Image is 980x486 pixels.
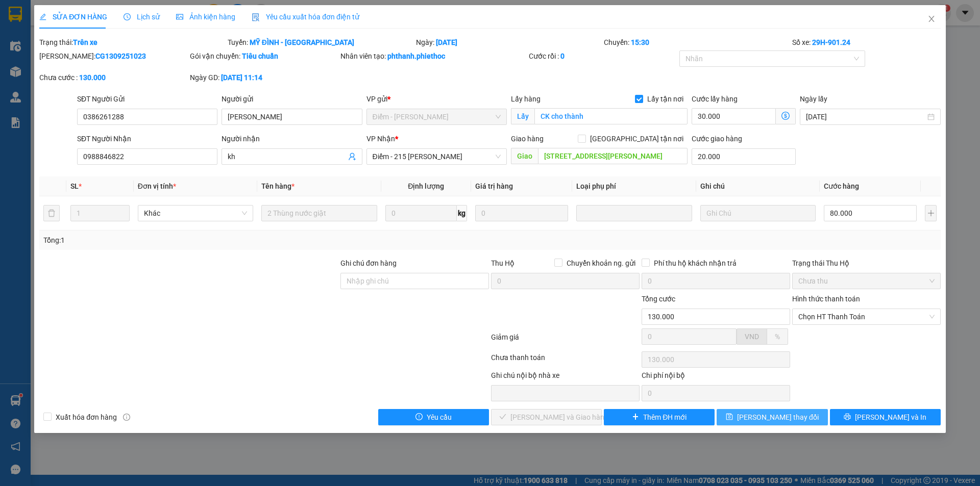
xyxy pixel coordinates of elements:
div: Ngày: [415,37,603,48]
span: printer [844,413,851,421]
div: VP gửi [366,93,507,105]
span: dollar-circle [781,112,790,120]
input: Ghi chú đơn hàng [340,273,489,289]
b: [DATE] [436,38,457,46]
span: plus [632,413,639,421]
div: Tổng: 1 [43,235,378,246]
img: icon [252,13,260,21]
span: Tổng cước [642,295,675,303]
div: Chuyến: [603,37,791,48]
img: logo.jpg [13,13,64,64]
span: picture [176,13,183,20]
span: SL [70,182,79,190]
span: Chọn HT Thanh Toán [798,309,935,324]
span: SỬA ĐƠN HÀNG [39,13,107,21]
input: Cước giao hàng [692,148,796,165]
li: Hotline: 1900 3383, ĐT/Zalo : 0862837383 [95,38,427,50]
div: Trạng thái Thu Hộ [792,258,941,269]
span: Chuyển khoản ng. gửi [562,258,640,269]
span: edit [39,13,46,20]
b: MỸ ĐÌNH - [GEOGRAPHIC_DATA] [250,38,354,46]
button: Close [917,5,946,34]
div: Chi phí nội bộ [642,370,790,385]
span: Thêm ĐH mới [643,412,687,423]
span: kg [457,205,467,221]
th: Loại phụ phí [572,176,696,196]
span: close [927,15,936,23]
b: 130.000 [79,73,106,82]
button: exclamation-circleYêu cầu [378,409,489,425]
b: CG1309251023 [95,52,146,60]
span: Lấy hàng [511,95,541,103]
b: Tiêu chuẩn [242,52,278,60]
span: Chưa thu [798,273,935,289]
div: Trạng thái: [38,37,227,48]
span: [PERSON_NAME] và In [855,412,926,423]
div: Ghi chú nội bộ nhà xe [491,370,640,385]
span: Điểm - 215 Lý Thường Kiệt [373,149,501,164]
label: Hình thức thanh toán [792,295,860,303]
b: 15:30 [631,38,649,46]
div: SĐT Người Gửi [77,93,217,105]
span: Lấy tận nơi [643,93,688,105]
span: info-circle [123,414,130,421]
b: GỬI : VP [PERSON_NAME] [13,74,178,91]
span: Lịch sử [124,13,160,21]
label: Cước giao hàng [692,135,742,143]
span: Định lượng [408,182,444,190]
b: [DATE] 11:14 [221,73,262,82]
label: Cước lấy hàng [692,95,738,103]
div: Gói vận chuyển: [190,50,338,62]
span: Yêu cầu [427,412,452,423]
div: Người gửi [222,93,362,105]
span: % [775,332,780,341]
button: save[PERSON_NAME] thay đổi [717,409,827,425]
span: VND [745,332,759,341]
b: phthanh.phiethoc [387,52,445,60]
span: clock-circle [124,13,131,20]
div: Giảm giá [490,331,641,349]
span: Điểm - Bùi Huy Bích [373,109,501,124]
span: VP Nhận [366,135,395,143]
button: plus [925,205,936,221]
span: Xuất hóa đơn hàng [52,412,121,423]
span: save [726,413,733,421]
b: Trên xe [73,38,97,46]
span: Lấy [511,108,534,124]
div: Chưa thanh toán [490,352,641,370]
div: Ngày GD: [190,72,338,83]
div: [PERSON_NAME]: [39,50,188,62]
button: check[PERSON_NAME] và Giao hàng [491,409,602,425]
div: Nhân viên tạo: [340,50,527,62]
span: Đơn vị tính [138,182,176,190]
span: exclamation-circle [415,413,423,421]
input: Ghi Chú [700,205,816,221]
span: Tên hàng [261,182,295,190]
span: Khác [144,206,247,221]
button: delete [43,205,60,221]
div: Cước rồi : [529,50,677,62]
span: Cước hàng [824,182,859,190]
span: Thu Hộ [491,259,514,267]
b: 0 [560,52,565,60]
input: Ngày lấy [806,111,925,122]
b: 29H-901.24 [812,38,850,46]
button: plusThêm ĐH mới [604,409,715,425]
div: Người nhận [222,133,362,144]
div: Số xe: [791,37,942,48]
span: [GEOGRAPHIC_DATA] tận nơi [586,133,688,144]
div: SĐT Người Nhận [77,133,217,144]
input: VD: Bàn, Ghế [261,205,377,221]
input: Dọc đường [538,148,688,164]
div: Chưa cước : [39,72,188,83]
span: Giao hàng [511,135,544,143]
th: Ghi chú [696,176,820,196]
input: Cước lấy hàng [692,108,776,124]
span: Giao [511,148,538,164]
div: Tuyến: [227,37,415,48]
span: Phí thu hộ khách nhận trả [650,258,741,269]
label: Ngày lấy [800,95,827,103]
span: user-add [348,152,356,161]
span: Ảnh kiện hàng [176,13,235,21]
label: Ghi chú đơn hàng [340,259,397,267]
